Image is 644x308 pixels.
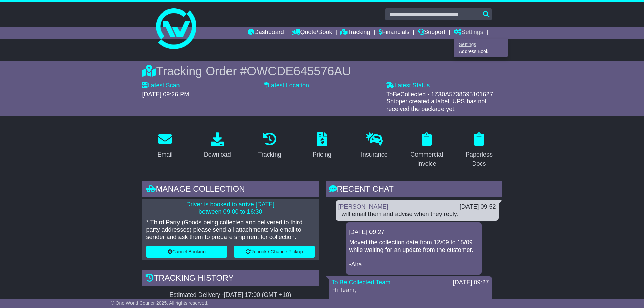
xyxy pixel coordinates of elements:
[313,150,331,159] div: Pricing
[142,64,502,78] div: Tracking Order #
[454,39,508,57] div: Quote/Book
[248,27,284,39] a: Dashboard
[418,27,445,39] a: Support
[338,211,496,218] div: I will email them and advise when they reply.
[454,41,507,48] a: Settings
[292,27,332,39] a: Quote/Book
[234,246,315,258] button: Rebook / Change Pickup
[386,82,430,89] label: Latest Status
[142,82,180,89] label: Latest Scan
[146,219,315,241] p: * Third Party (Goods being collected and delivered to third party addresses) please send all atta...
[204,150,231,159] div: Download
[157,150,172,159] div: Email
[454,48,507,55] a: Address Book
[461,150,498,168] div: Paperless Docs
[264,82,309,89] label: Latest Location
[308,130,336,162] a: Pricing
[332,279,391,286] a: To Be Collected Team
[386,91,495,112] span: ToBeCollected - 1Z30A5738695101627: Shipper created a label, UPS has not received the package yet.
[142,181,319,199] div: Manage collection
[357,130,392,162] a: Insurance
[247,64,351,78] span: OWCDE645576AU
[404,130,450,171] a: Commercial Invoice
[153,130,177,162] a: Email
[338,203,388,210] a: [PERSON_NAME]
[454,27,483,39] a: Settings
[456,130,502,171] a: Paperless Docs
[146,201,315,215] p: Driver is booked to arrive [DATE] between 09:00 to 16:30
[142,270,319,288] div: Tracking history
[142,291,319,299] div: Estimated Delivery -
[361,150,388,159] div: Insurance
[199,130,235,162] a: Download
[349,239,478,268] p: Moved the collection date from 12/09 to 15/09 while waiting for an update from the customer. -Aira
[142,91,189,98] span: [DATE] 09:26 PM
[340,27,370,39] a: Tracking
[408,150,445,168] div: Commercial Invoice
[379,27,409,39] a: Financials
[254,130,285,162] a: Tracking
[146,246,227,258] button: Cancel Booking
[224,291,291,299] div: [DATE] 17:00 (GMT +10)
[111,300,209,306] span: © One World Courier 2025. All rights reserved.
[460,203,496,211] div: [DATE] 09:52
[326,181,502,199] div: RECENT CHAT
[258,150,281,159] div: Tracking
[349,229,479,236] div: [DATE] 09:27
[453,279,489,286] div: [DATE] 09:27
